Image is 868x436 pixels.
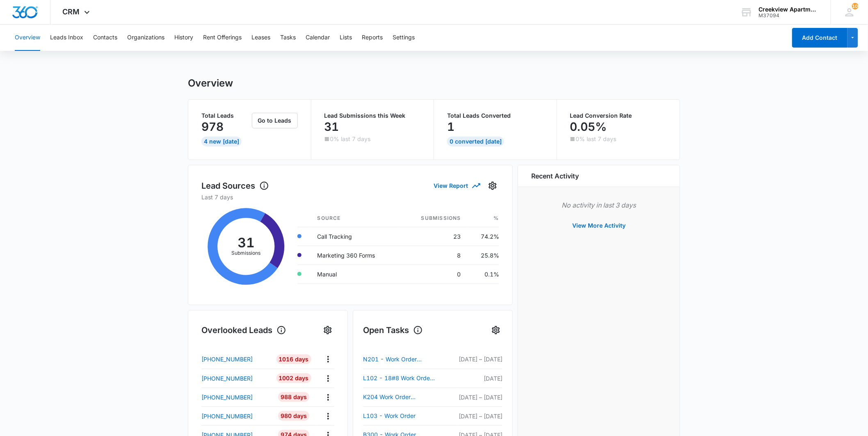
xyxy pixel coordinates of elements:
th: Submissions [400,210,467,227]
th: % [468,210,499,227]
a: K204 Work Order *PENDING [363,392,435,402]
td: 23 [400,227,467,246]
div: 0 Converted [DATE] [447,137,504,146]
td: 25.8% [468,246,499,265]
a: N201 - Work Order *PENDING [363,354,435,364]
button: History [174,25,193,51]
div: 1002 Days [276,373,311,383]
button: Rent Offerings [203,25,242,51]
span: CRM [63,7,80,16]
h1: Lead Sources [201,180,269,192]
button: Settings [489,324,503,337]
span: 100 [852,3,859,9]
p: Last 7 days [201,193,499,201]
div: account id [759,13,819,18]
button: Actions [322,391,334,404]
p: [DATE] – [DATE] [459,412,503,420]
div: notifications count [852,3,859,9]
p: [PHONE_NUMBER] [201,393,253,402]
td: Manual [311,265,401,283]
a: [PHONE_NUMBER] [201,355,270,363]
h1: Overview [188,77,233,89]
p: [DATE] – [DATE] [459,355,503,363]
p: 31 [324,120,339,133]
p: [DATE] [459,374,503,383]
p: [PHONE_NUMBER] [201,412,253,420]
p: 0% last 7 days [576,136,617,142]
button: Settings [321,324,334,337]
p: 0.05% [570,120,607,133]
p: No activity in last 3 days [531,200,667,210]
button: Actions [322,410,334,422]
div: 4 New [DATE] [201,137,242,146]
a: [PHONE_NUMBER] [201,374,270,383]
div: 1016 Days [276,354,311,364]
h1: Overlooked Leads [201,324,286,336]
button: Actions [322,372,334,385]
p: 0% last 7 days [330,136,371,142]
p: Total Leads [201,113,250,119]
button: Organizations [127,25,164,51]
button: Settings [486,179,499,192]
button: Reports [362,25,383,51]
p: [PHONE_NUMBER] [201,355,253,363]
p: 978 [201,120,224,133]
h1: Open Tasks [363,324,423,336]
button: Tasks [280,25,296,51]
a: Go to Leads [252,117,298,124]
button: Actions [322,353,334,365]
p: Total Leads Converted [447,113,544,119]
p: Lead Submissions this Week [324,113,421,119]
td: 74.2% [468,227,499,246]
div: 980 Days [278,411,309,421]
div: 988 Days [278,392,309,402]
button: Overview [15,25,40,51]
button: Leads Inbox [50,25,83,51]
button: Settings [393,25,415,51]
button: Contacts [93,25,117,51]
h6: Recent Activity [531,171,579,181]
button: Add Contact [792,28,847,48]
td: 8 [400,246,467,265]
a: [PHONE_NUMBER] [201,412,270,420]
td: Marketing 360 Forms [311,246,401,265]
td: 0.1% [468,265,499,283]
p: [DATE] – [DATE] [459,393,503,402]
a: L102 - 18#8 Work Order *pending* [363,373,435,383]
th: Source [311,210,401,227]
button: View Report [434,178,480,193]
button: View More Activity [564,216,634,235]
div: account name [759,6,819,13]
td: Call Tracking [311,227,401,246]
p: [PHONE_NUMBER] [201,374,253,383]
button: Leases [251,25,270,51]
button: Go to Leads [252,113,298,128]
button: Calendar [306,25,330,51]
td: 0 [400,265,467,283]
button: Lists [340,25,352,51]
p: Lead Conversion Rate [570,113,667,119]
a: [PHONE_NUMBER] [201,393,270,402]
p: 1 [447,120,455,133]
a: L103 - Work Order [363,411,435,421]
